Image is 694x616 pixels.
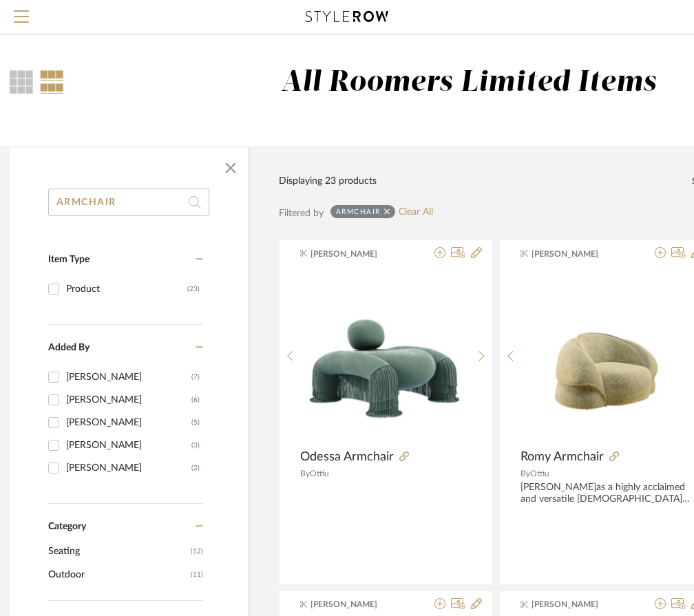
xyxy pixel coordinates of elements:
[48,563,187,586] span: Outdoor
[310,469,329,478] span: Ottiu
[187,278,200,300] div: (23)
[191,457,200,479] div: (2)
[300,469,310,478] span: By
[191,434,200,456] div: (3)
[281,65,657,100] div: All Roomers Limited Items
[66,434,191,456] div: [PERSON_NAME]
[311,598,397,610] span: [PERSON_NAME]
[532,598,618,610] span: [PERSON_NAME]
[191,412,200,434] div: (5)
[191,564,203,586] span: (11)
[48,540,187,563] span: Seating
[217,154,244,182] button: Close
[66,389,191,411] div: [PERSON_NAME]
[48,343,90,352] span: Added By
[48,521,86,533] span: Category
[336,207,381,216] div: ARMCHAIR
[521,270,692,441] img: Romy Armchair
[191,366,200,388] div: (7)
[279,206,324,221] div: Filtered by
[399,206,433,218] a: Clear All
[300,449,394,465] span: Odessa Armchair
[48,189,209,216] input: Search within 23 results
[520,482,692,505] div: [PERSON_NAME]as a highly acclaimed and versatile [DEMOGRAPHIC_DATA] actress who achieved internat...
[311,248,397,260] span: [PERSON_NAME]
[66,457,191,479] div: [PERSON_NAME]
[191,540,203,562] span: (12)
[300,270,471,441] img: Odessa Armchair
[520,469,530,478] span: By
[530,469,549,478] span: Ottiu
[279,173,377,189] div: Displaying 23 products
[191,389,200,411] div: (6)
[532,248,618,260] span: [PERSON_NAME]
[66,278,187,300] div: Product
[48,255,90,264] span: Item Type
[520,449,604,465] span: Romy Armchair
[66,366,191,388] div: [PERSON_NAME]
[66,412,191,434] div: [PERSON_NAME]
